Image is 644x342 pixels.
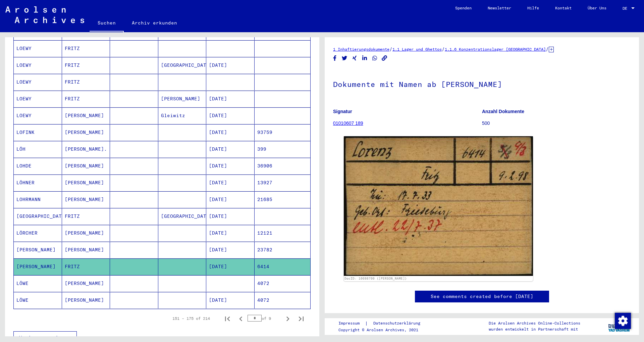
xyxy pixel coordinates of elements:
mat-cell: LÖHNER [14,175,62,191]
button: Share on Twitter [341,54,348,62]
mat-cell: Gleiwitz [158,107,207,124]
div: 151 – 175 of 214 [172,315,210,322]
p: wurden entwickelt in Partnerschaft mit [489,326,580,332]
mat-cell: [DATE] [206,158,255,174]
mat-cell: 6414 [255,258,311,275]
a: DocID: 10698700 ([PERSON_NAME]) [344,277,407,280]
mat-cell: [PERSON_NAME] [62,275,110,292]
mat-cell: [DATE] [206,292,255,308]
span: Weniger anzeigen [19,335,67,341]
span: / [442,46,445,52]
mat-cell: [DATE] [206,225,255,241]
mat-cell: FRITZ [62,91,110,107]
div: Zustimmung ändern [614,312,631,329]
a: 01010607 189 [333,120,363,126]
mat-cell: 12121 [255,225,311,241]
mat-cell: LOFINK [14,124,62,141]
mat-cell: [PERSON_NAME] [62,124,110,141]
a: Suchen [90,15,124,32]
mat-cell: 4072 [255,275,311,292]
mat-cell: LOEWY [14,57,62,74]
mat-cell: LÖH [14,141,62,157]
img: Zustimmung ändern [615,313,631,329]
button: Share on LinkedIn [361,54,368,62]
p: Die Arolsen Archives Online-Collections [489,320,580,326]
mat-cell: [DATE] [206,191,255,208]
a: 1.1 Lager und Ghettos [392,47,442,52]
mat-cell: 93759 [255,124,311,141]
mat-cell: [GEOGRAPHIC_DATA] [14,208,62,225]
div: of 9 [248,315,281,322]
span: DE [623,6,630,11]
mat-cell: [PERSON_NAME] [158,91,207,107]
button: Share on WhatsApp [371,54,378,62]
img: Arolsen_neg.svg [5,6,84,23]
a: Impressum [338,320,365,327]
mat-cell: LÖRCHER [14,225,62,241]
mat-cell: FRITZ [62,258,110,275]
mat-cell: [DATE] [206,175,255,191]
mat-cell: [PERSON_NAME] [14,258,62,275]
mat-cell: 13927 [255,175,311,191]
mat-cell: 36906 [255,158,311,174]
button: Copy link [381,54,388,62]
b: Signatur [333,109,352,114]
img: yv_logo.png [607,318,632,335]
a: See comments created before [DATE] [431,293,533,300]
mat-cell: LOEWY [14,107,62,124]
mat-cell: 399 [255,141,311,157]
button: Share on Facebook [331,54,338,62]
mat-cell: [DATE] [206,57,255,74]
mat-cell: FRITZ [62,57,110,74]
mat-cell: LOHDE [14,158,62,174]
mat-cell: LÖWE [14,275,62,292]
mat-cell: 4072 [255,292,311,308]
a: 1.1.6 Konzentrationslager [GEOGRAPHIC_DATA] [445,47,546,52]
a: Archiv erkunden [124,15,185,31]
mat-cell: [DATE] [206,124,255,141]
button: Last page [294,312,308,325]
mat-cell: [DATE] [206,242,255,258]
mat-cell: [PERSON_NAME] [62,191,110,208]
mat-cell: LOEWY [14,91,62,107]
mat-cell: FRITZ [62,74,110,90]
mat-cell: [DATE] [206,107,255,124]
mat-cell: [PERSON_NAME] [62,107,110,124]
h1: Dokumente mit Namen ab [PERSON_NAME] [333,69,631,98]
mat-cell: [PERSON_NAME] [62,175,110,191]
mat-cell: FRITZ [62,208,110,225]
div: | [338,320,428,327]
mat-cell: [DATE] [206,91,255,107]
mat-cell: LOEWY [14,74,62,90]
button: First page [221,312,234,325]
mat-cell: FRITZ [62,40,110,57]
mat-cell: [PERSON_NAME] [62,292,110,308]
mat-cell: [PERSON_NAME] [62,225,110,241]
img: 001.jpg [344,136,533,276]
mat-cell: 21685 [255,191,311,208]
b: Anzahl Dokumente [482,109,524,114]
mat-cell: [PERSON_NAME]. [62,141,110,157]
mat-cell: [PERSON_NAME] [62,242,110,258]
button: Previous page [234,312,248,325]
mat-cell: 23782 [255,242,311,258]
mat-cell: [DATE] [206,141,255,157]
a: 1 Inhaftierungsdokumente [333,47,389,52]
mat-cell: [GEOGRAPHIC_DATA] [158,208,207,225]
mat-cell: [PERSON_NAME] [14,242,62,258]
p: 500 [482,120,631,127]
mat-cell: LÖWE [14,292,62,308]
button: Next page [281,312,294,325]
span: / [389,46,392,52]
mat-cell: [DATE] [206,258,255,275]
span: / [546,46,549,52]
mat-cell: LOEWY [14,40,62,57]
a: Datenschutzerklärung [368,320,428,327]
mat-cell: [PERSON_NAME] [62,158,110,174]
mat-cell: LOHRMANN [14,191,62,208]
button: Share on Xing [351,54,358,62]
p: Copyright © Arolsen Archives, 2021 [338,327,428,333]
mat-cell: [GEOGRAPHIC_DATA] [158,57,207,74]
mat-cell: [DATE] [206,208,255,225]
